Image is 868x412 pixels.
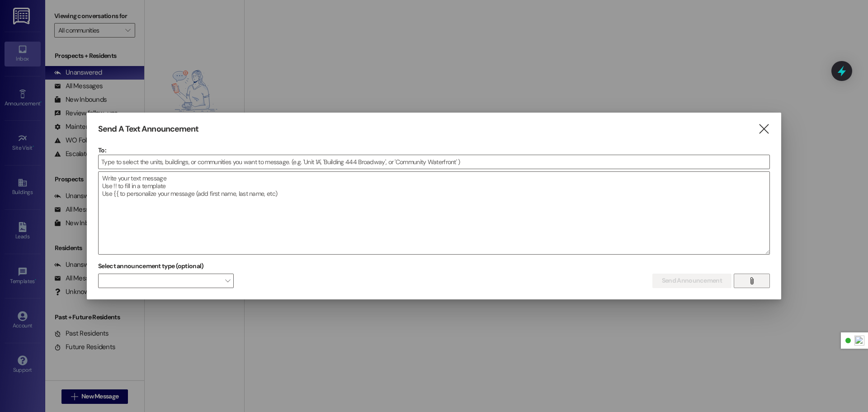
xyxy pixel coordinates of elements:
[98,124,198,134] h3: Send A Text Announcement
[98,146,770,155] p: To:
[99,155,769,169] input: Type to select the units, buildings, or communities you want to message. (e.g. 'Unit 1A', 'Buildi...
[748,277,755,284] i: 
[98,259,204,273] label: Select announcement type (optional)
[758,124,770,134] i: 
[662,276,722,285] span: Send Announcement
[652,274,731,288] button: Send Announcement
